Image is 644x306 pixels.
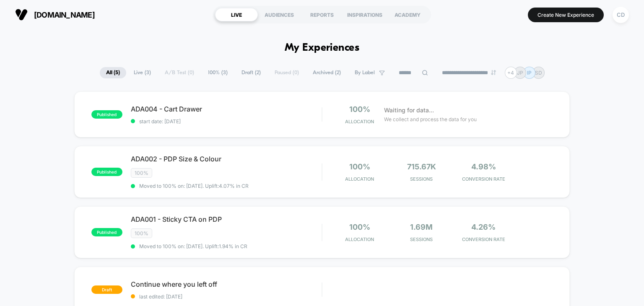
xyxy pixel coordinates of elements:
[610,6,631,23] button: CD
[15,8,28,21] img: Visually logo
[535,70,542,76] p: SD
[349,223,370,231] span: 100%
[527,70,532,76] p: IP
[91,285,122,294] span: draft
[258,8,301,21] div: AUDIENCES
[613,7,629,23] div: CD
[131,280,322,288] span: Continue where you left off
[131,118,322,124] span: start date: [DATE]
[34,10,95,19] span: [DOMAIN_NAME]
[471,223,496,231] span: 4.26%
[528,8,604,22] button: Create New Experience
[407,162,436,171] span: 715.67k
[100,67,126,78] span: All ( 5 )
[386,8,429,21] div: ACADEMY
[139,183,249,189] span: Moved to 100% on: [DATE] . Uplift: 4.07% in CR
[127,67,157,78] span: Live ( 3 )
[471,162,496,171] span: 4.98%
[349,162,370,171] span: 100%
[392,176,450,182] span: Sessions
[410,223,433,231] span: 1.69M
[131,215,322,223] span: ADA001 - Sticky CTA on PDP
[131,168,152,178] span: 100%
[139,243,247,249] span: Moved to 100% on: [DATE] . Uplift: 1.94% in CR
[384,106,434,115] span: Waiting for data...
[345,236,374,242] span: Allocation
[131,155,322,163] span: ADA002 - PDP Size & Colour
[491,70,496,75] img: end
[131,105,322,113] span: ADA004 - Cart Drawer
[517,70,523,76] p: JP
[131,228,152,238] span: 100%
[91,228,122,236] span: published
[13,8,97,21] button: [DOMAIN_NAME]
[301,8,343,21] div: REPORTS
[384,115,477,123] span: We collect and process the data for you
[285,42,360,54] h1: My Experiences
[505,67,517,79] div: + 4
[345,176,374,182] span: Allocation
[91,110,122,119] span: published
[392,236,450,242] span: Sessions
[355,70,375,76] span: By Label
[306,67,347,78] span: Archived ( 2 )
[454,236,512,242] span: CONVERSION RATE
[345,119,374,124] span: Allocation
[235,67,267,78] span: Draft ( 2 )
[349,105,370,114] span: 100%
[343,8,386,21] div: INSPIRATIONS
[91,168,122,176] span: published
[215,8,258,21] div: LIVE
[454,176,512,182] span: CONVERSION RATE
[131,293,322,300] span: last edited: [DATE]
[202,67,234,78] span: 100% ( 3 )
